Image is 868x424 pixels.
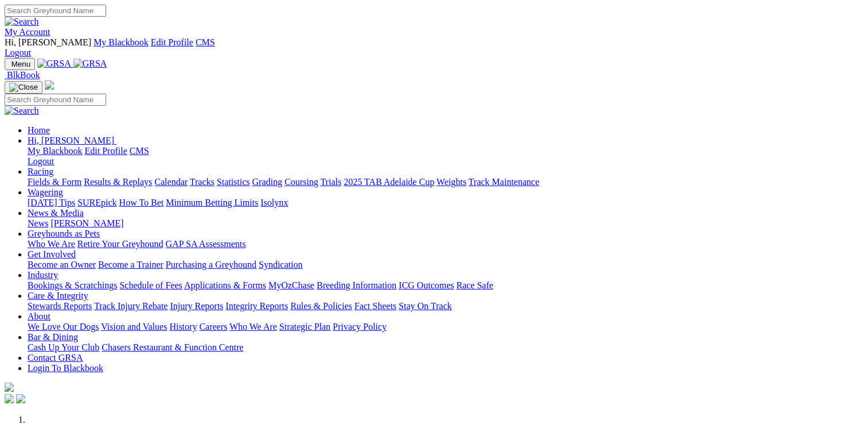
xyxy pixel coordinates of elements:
[28,136,116,145] a: Hi, [PERSON_NAME]
[94,37,149,47] a: My Blackbook
[225,301,288,311] a: Integrity Reports
[169,322,197,332] a: History
[5,58,35,70] button: Toggle navigation
[190,177,215,187] a: Tracks
[5,106,39,116] img: Search
[344,177,434,187] a: 2025 TAB Adelaide Cup
[28,239,863,249] div: Greyhounds as Pets
[5,37,91,47] span: Hi, [PERSON_NAME]
[5,17,39,27] img: Search
[399,280,454,290] a: ICG Outcomes
[259,260,302,269] a: Syndication
[28,270,58,280] a: Industry
[151,37,193,47] a: Edit Profile
[199,322,227,332] a: Careers
[85,146,127,156] a: Edit Profile
[166,239,246,249] a: GAP SA Assessments
[77,239,164,249] a: Retire Your Greyhound
[130,146,149,156] a: CMS
[437,177,466,187] a: Weights
[37,59,71,69] img: GRSA
[229,322,277,332] a: Who We Are
[28,229,100,238] a: Greyhounds as Pets
[94,301,168,311] a: Track Injury Rebate
[28,239,75,249] a: Who We Are
[28,342,99,352] a: Cash Up Your Club
[355,301,396,311] a: Fact Sheets
[317,280,396,290] a: Breeding Information
[28,198,863,208] div: Wagering
[28,125,50,135] a: Home
[84,177,152,187] a: Results & Replays
[320,177,341,187] a: Trials
[9,83,38,92] img: Close
[28,322,99,332] a: We Love Our Dogs
[290,301,352,311] a: Rules & Policies
[73,59,107,69] img: GRSA
[119,280,182,290] a: Schedule of Fees
[5,81,42,94] button: Toggle navigation
[102,342,243,352] a: Chasers Restaurant & Function Centre
[28,146,83,156] a: My Blackbook
[166,198,258,207] a: Minimum Betting Limits
[16,394,25,403] img: twitter.svg
[5,70,40,80] a: BlkBook
[28,146,863,167] div: Hi, [PERSON_NAME]
[28,187,63,197] a: Wagering
[252,177,282,187] a: Grading
[28,249,76,259] a: Get Involved
[184,280,266,290] a: Applications & Forms
[28,311,50,321] a: About
[28,167,53,176] a: Racing
[279,322,330,332] a: Strategic Plan
[28,177,81,187] a: Fields & Form
[5,37,863,58] div: My Account
[28,332,78,342] a: Bar & Dining
[5,5,106,17] input: Search
[28,260,96,269] a: Become an Owner
[28,218,48,228] a: News
[28,156,54,166] a: Logout
[154,177,188,187] a: Calendar
[399,301,451,311] a: Stay On Track
[119,198,164,207] a: How To Bet
[456,280,493,290] a: Race Safe
[5,94,106,106] input: Search
[5,48,31,57] a: Logout
[5,394,14,403] img: facebook.svg
[7,70,40,80] span: BlkBook
[28,177,863,187] div: Racing
[28,342,863,353] div: Bar & Dining
[101,322,167,332] a: Vision and Values
[28,280,117,290] a: Bookings & Scratchings
[469,177,539,187] a: Track Maintenance
[98,260,164,269] a: Become a Trainer
[28,136,114,145] span: Hi, [PERSON_NAME]
[5,383,14,392] img: logo-grsa-white.png
[77,198,116,207] a: SUREpick
[170,301,223,311] a: Injury Reports
[196,37,215,47] a: CMS
[333,322,387,332] a: Privacy Policy
[260,198,288,207] a: Isolynx
[28,260,863,270] div: Get Involved
[45,80,54,90] img: logo-grsa-white.png
[28,301,863,311] div: Care & Integrity
[166,260,256,269] a: Purchasing a Greyhound
[285,177,318,187] a: Coursing
[28,353,83,363] a: Contact GRSA
[217,177,250,187] a: Statistics
[268,280,314,290] a: MyOzChase
[28,280,863,291] div: Industry
[28,322,863,332] div: About
[28,218,863,229] div: News & Media
[28,363,103,373] a: Login To Blackbook
[28,198,75,207] a: [DATE] Tips
[28,208,84,218] a: News & Media
[50,218,123,228] a: [PERSON_NAME]
[28,291,88,300] a: Care & Integrity
[11,60,30,68] span: Menu
[28,301,92,311] a: Stewards Reports
[5,27,50,37] a: My Account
